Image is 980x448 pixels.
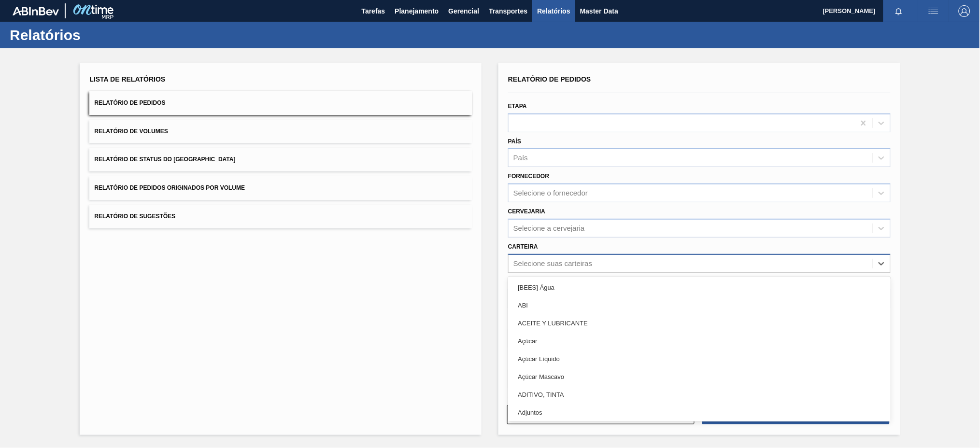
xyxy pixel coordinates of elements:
span: Relatórios [537,5,570,17]
span: Relatório de Pedidos Originados por Volume [94,184,245,191]
div: Selecione a cervejaria [513,224,585,232]
button: Relatório de Status do [GEOGRAPHIC_DATA] [89,148,472,171]
span: Relatório de Volumes [94,128,168,135]
span: Gerencial [449,5,480,17]
div: País [513,154,528,162]
label: Carteira [508,243,538,250]
div: ABI [508,296,891,314]
img: Logout [959,5,970,17]
div: Açúcar Mascavo [508,368,891,386]
span: Relatório de Sugestões [94,213,175,220]
div: ADITIVO, TINTA [508,386,891,404]
span: Relatório de Status do [GEOGRAPHIC_DATA] [94,156,235,163]
span: Relatório de Pedidos [508,75,591,83]
h1: Relatórios [10,29,181,41]
span: Tarefas [362,5,385,17]
span: Lista de Relatórios [89,75,165,83]
label: Cervejaria [508,208,545,215]
div: Adjuntos [508,404,891,421]
button: Relatório de Sugestões [89,205,472,228]
label: Etapa [508,103,527,110]
button: Limpar [507,405,695,424]
img: TNhmsLtSVTkK8tSr43FrP2fwEKptu5GPRR3wAAAABJRU5ErkJggg== [13,7,59,15]
span: Master Data [580,5,618,17]
label: País [508,138,521,145]
div: Açúcar [508,332,891,350]
span: Transportes [489,5,527,17]
div: [BEES] Água [508,279,891,296]
div: Selecione suas carteiras [513,259,592,267]
button: Relatório de Pedidos [89,91,472,115]
div: Selecione o fornecedor [513,189,588,197]
button: Relatório de Pedidos Originados por Volume [89,176,472,200]
button: Relatório de Volumes [89,120,472,143]
div: ACEITE Y LUBRICANTE [508,314,891,332]
img: userActions [928,5,939,17]
span: Relatório de Pedidos [94,99,165,106]
span: Planejamento [395,5,439,17]
label: Fornecedor [508,173,549,180]
button: Notificações [883,4,914,18]
div: Açúcar Líquido [508,350,891,368]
